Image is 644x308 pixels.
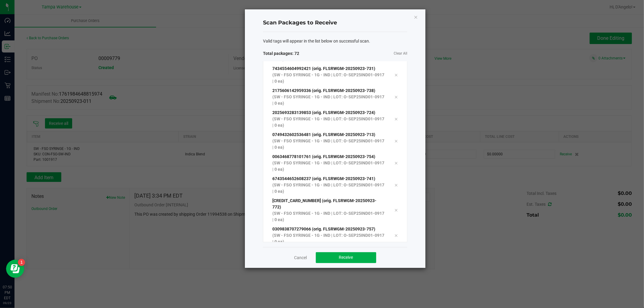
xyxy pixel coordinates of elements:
[272,232,385,245] p: (SW - FSO SYRINGE - 1G - IND | LOT: O-SEP25IND01-0917 | 0 ea)
[272,116,385,129] p: (SW - FSO SYRINGE - 1G - IND | LOT: O-SEP25IND01-0917 | 0 ea)
[272,227,375,231] span: 0309838707279066 (orig. FLSRWGM-20250923-757)
[272,210,385,223] p: (SW - FSO SYRINGE - 1G - IND | LOT: O-SEP25IND01-0917 | 0 ea)
[394,51,407,56] a: Clear All
[390,93,402,100] div: Remove tag
[272,182,385,195] p: (SW - FSO SYRINGE - 1G - IND | LOT: O-SEP25IND01-0917 | 0 ea)
[272,198,376,209] span: [CREDIT_CARD_NUMBER] (orig. FLSRWGM-20250923-772)
[263,50,335,57] span: Total packages: 72
[263,38,370,44] span: Valid tags will appear in the list below on successful scan.
[390,207,402,214] div: Remove tag
[272,66,375,71] span: 7434554604992421 (orig. FLSRWGM-20250923-731)
[272,176,375,181] span: 6743544652608237 (orig. FLSRWGM-20250923-741)
[390,232,402,239] div: Remove tag
[272,72,385,84] p: (SW - FSO SYRINGE - 1G - IND | LOT: O-SEP25IND01-0917 | 0 ea)
[272,160,385,173] p: (SW - FSO SYRINGE - 1G - IND | LOT: O-SEP25IND01-0917 | 0 ea)
[272,110,375,115] span: 2025693283139853 (orig. FLSRWGM-20250923-724)
[390,137,402,144] div: Remove tag
[272,132,375,137] span: 0749432602536481 (orig. FLSRWGM-20250923-713)
[294,255,307,261] a: Cancel
[390,181,402,189] div: Remove tag
[272,138,385,151] p: (SW - FSO SYRINGE - 1G - IND | LOT: O-SEP25IND01-0917 | 0 ea)
[390,159,402,167] div: Remove tag
[272,154,375,159] span: 0063468778101761 (orig. FLSRWGM-20250923-754)
[18,259,25,266] iframe: Resource center unread badge
[414,13,418,21] button: Close
[339,255,353,260] span: Receive
[272,94,385,106] p: (SW - FSO SYRINGE - 1G - IND | LOT: O-SEP25IND01-0917 | 0 ea)
[316,252,376,263] button: Receive
[390,71,402,78] div: Remove tag
[272,88,375,93] span: 2175606142959336 (orig. FLSRWGM-20250923-738)
[263,19,407,27] h4: Scan Packages to Receive
[390,115,402,122] div: Remove tag
[6,260,24,278] iframe: Resource center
